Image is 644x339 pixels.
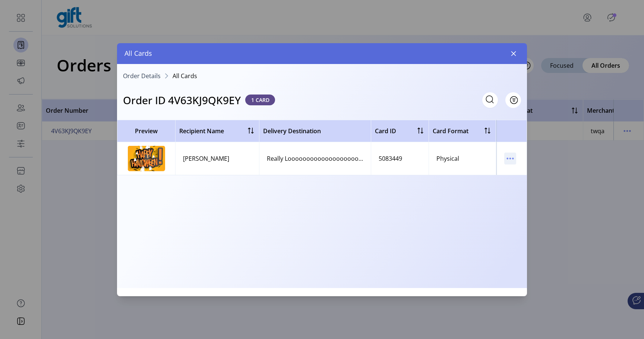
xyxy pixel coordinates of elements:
[436,154,459,163] div: Physical
[124,48,152,58] span: All Cards
[267,154,363,163] div: Really Loooooooooooooooooooooooooooooooooooooooooooooooooong St Apt [GEOGRAPHIC_DATA]
[121,127,171,135] span: Preview
[245,95,275,105] span: 1 CARD
[173,73,197,79] span: All Cards
[179,127,224,135] span: Recipient Name
[128,146,165,171] img: preview
[379,154,402,163] div: 5083449
[123,73,161,79] a: Order Details
[183,154,229,163] div: [PERSON_NAME]
[263,127,321,135] span: Delivery Destination
[504,153,516,164] button: menu
[375,127,396,135] span: Card ID
[433,127,468,135] span: Card Format
[123,92,241,108] h3: Order ID 4V63KJ9QK9EY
